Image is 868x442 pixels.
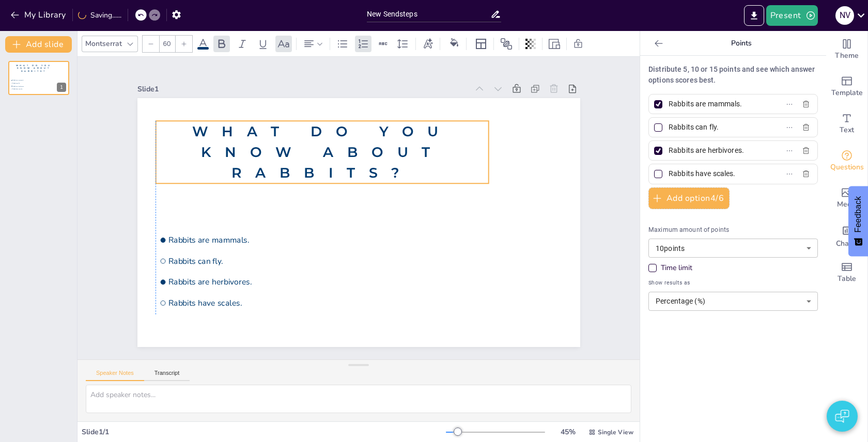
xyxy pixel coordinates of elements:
[826,217,867,254] div: Add charts and graphs
[826,254,867,291] div: Add a table
[420,36,436,52] div: Text effects
[669,97,765,112] input: Option 1
[5,36,72,53] button: Add slide
[744,5,764,26] button: Export to PowerPoint
[648,187,730,209] button: Add option4/6
[826,143,867,180] div: Get real-time input from your audience
[835,5,854,26] button: N V
[500,38,513,50] span: Position
[367,7,490,22] input: Insert title
[12,86,41,87] span: Rabbits are herbivores.
[669,120,765,135] input: Option 2
[16,65,52,73] span: What do you know about rabbits?
[648,239,818,258] div: 10 points
[831,87,863,99] span: Template
[840,124,854,136] span: Text
[826,105,867,143] div: Add text boxes
[8,7,70,23] button: My Library
[598,428,633,436] span: Single View
[168,277,373,288] span: Rabbits are herbivores.
[837,199,857,210] span: Media
[446,38,462,49] div: Background color
[8,61,69,95] div: 1
[667,31,816,56] p: Points
[12,80,41,81] span: Rabbits are mammals.
[78,10,121,20] div: Saving......
[57,83,66,92] div: 1
[137,84,469,94] div: Slide 1
[661,263,692,273] div: Time limit
[826,31,867,68] div: Change the overall theme
[648,292,818,311] div: Percentage (%)
[168,256,373,266] span: Rabbits can fly.
[669,143,765,158] input: Option 3
[12,88,41,90] span: Rabbits have scales.
[547,36,562,52] div: Resize presentation
[192,123,452,181] span: What do you know about rabbits?
[82,427,446,437] div: Slide 1 / 1
[669,166,765,181] input: Option 4
[848,186,868,256] button: Feedback - Show survey
[473,36,489,52] div: Layout
[555,427,580,437] div: 45 %
[835,6,854,25] div: N V
[168,234,373,245] span: Rabbits are mammals.
[830,162,864,173] span: Questions
[766,5,818,26] button: Present
[836,238,858,249] span: Charts
[86,370,144,381] button: Speaker Notes
[648,278,818,287] span: Show results as
[854,196,863,232] span: Feedback
[168,297,373,308] span: Rabbits have scales.
[826,68,867,105] div: Add ready made slides
[648,263,818,273] div: Time limit
[826,180,867,217] div: Add images, graphics, shapes or video
[83,37,124,51] div: Montserrat
[648,64,818,86] p: Distribute 5, 10 or 15 points and see which answer options scores best.
[648,226,818,235] p: Maximum amount of points
[12,83,41,84] span: Rabbits can fly.
[144,370,190,381] button: Transcript
[838,273,856,285] span: Table
[835,50,859,61] span: Theme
